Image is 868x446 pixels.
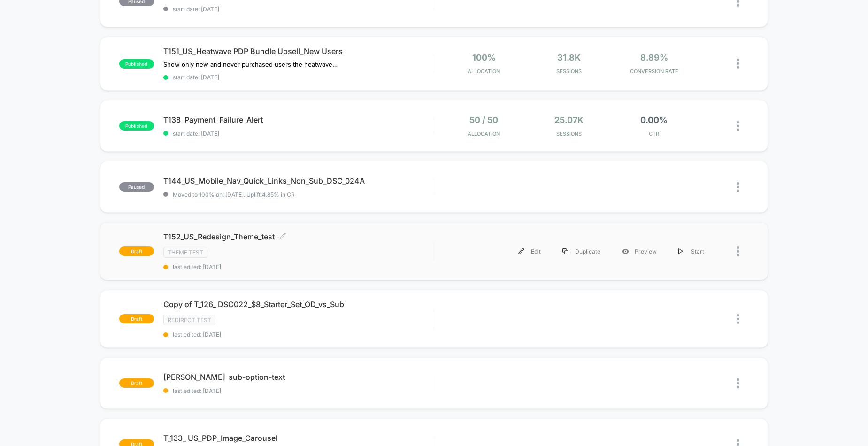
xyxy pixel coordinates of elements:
[119,246,154,256] span: draft
[163,247,207,258] span: Theme Test
[640,115,668,125] span: 0.00%
[640,53,668,62] span: 8.89%
[163,130,434,137] span: start date: [DATE]
[163,372,434,382] span: [PERSON_NAME]-sub-option-text
[163,263,434,270] span: last edited: [DATE]
[737,314,739,324] img: close
[737,59,739,69] img: close
[163,433,434,443] span: T_133_ US_PDP_Image_Carousel
[737,182,739,192] img: close
[737,378,739,388] img: close
[611,241,668,262] div: Preview
[518,248,524,254] img: menu
[163,61,338,68] span: Show only new and never purchased users the heatwave bundle upsell on PDP. PDP has been out-perfo...
[163,74,434,81] span: start date: [DATE]
[529,131,609,137] span: Sessions
[529,68,609,75] span: Sessions
[557,53,581,62] span: 31.8k
[163,387,434,394] span: last edited: [DATE]
[163,115,434,124] span: T138_Payment_Failure_Alert
[163,6,434,13] span: start date: [DATE]
[614,131,694,137] span: CTR
[507,241,552,262] div: Edit
[737,121,739,131] img: close
[562,248,568,254] img: menu
[173,191,295,198] span: Moved to 100% on: [DATE] . Uplift: 4.85% in CR
[163,232,434,241] span: T152_US_Redesign_Theme_test
[469,115,498,125] span: 50 / 50
[554,115,584,125] span: 25.07k
[119,314,154,323] span: draft
[614,68,694,75] span: CONVERSION RATE
[552,241,611,262] div: Duplicate
[163,315,215,325] span: Redirect Test
[119,59,154,69] span: published
[163,300,434,309] span: Copy of T_126_ DSC022_$8_Starter_Set_OD_vs_Sub
[668,241,715,262] div: Start
[163,176,434,185] span: T144_US_Mobile_Nav_Quick_Links_Non_Sub_DSC_024A
[737,246,739,256] img: close
[472,53,496,62] span: 100%
[119,182,154,192] span: paused
[468,131,500,137] span: Allocation
[163,331,434,338] span: last edited: [DATE]
[119,121,154,131] span: published
[163,46,434,56] span: T151_US_Heatwave PDP Bundle Upsell_New Users
[678,248,683,254] img: menu
[119,378,154,388] span: draft
[468,68,500,75] span: Allocation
